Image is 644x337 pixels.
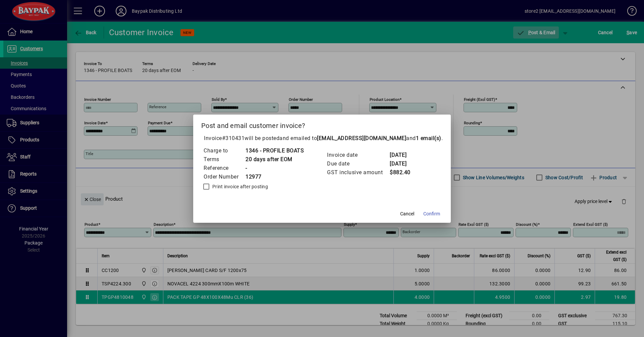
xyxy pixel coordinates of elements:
span: #310431 [222,135,245,141]
span: and [406,135,441,141]
td: Due date [327,159,389,168]
button: Confirm [421,208,443,220]
td: $882.40 [389,168,416,177]
td: Charge to [203,146,245,155]
span: Confirm [423,210,440,217]
td: 20 days after EOM [245,155,304,164]
b: [EMAIL_ADDRESS][DOMAIN_NAME] [317,135,406,141]
label: Print invoice after posting [211,183,268,190]
td: Reference [203,164,245,173]
td: [DATE] [389,151,416,159]
td: GST inclusive amount [327,168,389,177]
button: Cancel [396,208,418,220]
p: Invoice will be posted . [201,134,443,142]
td: 12977 [245,173,304,181]
td: Invoice date [327,151,389,159]
td: 1346 - PROFILE BOATS [245,146,304,155]
td: Terms [203,155,245,164]
td: [DATE] [389,159,416,168]
h2: Post and email customer invoice? [193,115,451,134]
td: Order Number [203,173,245,181]
span: and emailed to [279,135,441,141]
td: - [245,164,304,173]
b: 1 email(s) [416,135,441,141]
span: Cancel [400,210,414,217]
